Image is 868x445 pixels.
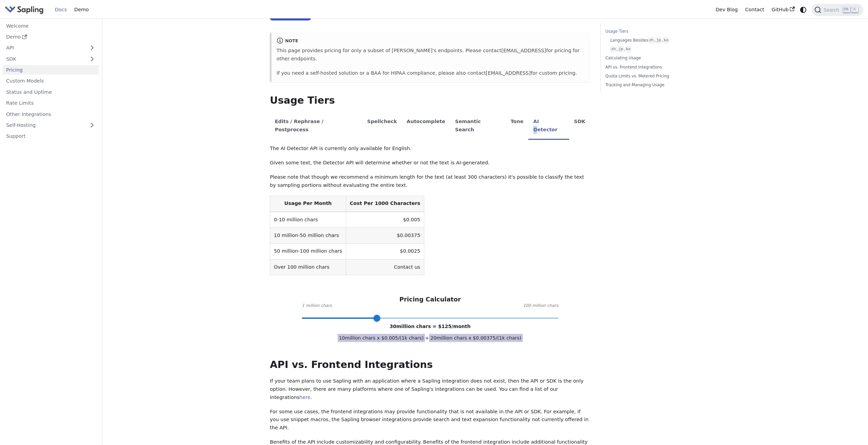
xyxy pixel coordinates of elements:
img: Sapling.ai [5,5,44,15]
p: Given some text, the Detector API will determine whether or not the text is AI-generated. [270,159,590,167]
code: zh [648,38,654,43]
a: Demo [2,32,99,42]
a: Other Integrations [2,109,99,119]
a: Docs [51,4,71,15]
a: Support [2,131,99,141]
a: Contact [741,4,768,15]
li: AI Detector [528,113,569,140]
kbd: K [851,6,858,13]
td: 10 million-50 million chars [270,228,346,243]
a: API vs. Frontend Integrations [605,64,698,71]
span: 10 million chars x $ 0.005 /(1k chars) [338,334,425,342]
a: [EMAIL_ADDRESS] [486,70,531,76]
p: The AI Detector API is currently only available for English. [270,145,590,153]
a: Languages Besideszh,jp,ko [610,37,695,44]
span: + [425,335,429,341]
a: Pricing [2,65,99,75]
button: Expand sidebar category 'SDK' [85,54,99,64]
a: Sapling.ai [5,5,46,15]
li: Edits / Rephrase / Postprocess [270,113,362,140]
td: $0.00375 [346,228,424,243]
a: GitHub [768,4,798,15]
span: 1 million chars [302,302,332,309]
a: zh,jp,ko [610,46,695,53]
h2: API vs. Frontend Integrations [270,359,590,371]
a: SDK [2,54,85,64]
li: Semantic Search [450,113,506,140]
h2: Usage Tiers [270,94,590,107]
a: Welcome [2,21,99,31]
td: 50 million-100 million chars [270,243,346,259]
span: 20 million chars x $ 0.00375 /(1k chars) [429,334,523,342]
button: Expand sidebar category 'API' [85,43,99,53]
h3: Pricing Calculator [399,296,461,303]
code: zh [610,46,616,52]
a: Usage Tiers [605,28,698,35]
a: Status and Uptime [2,87,99,97]
p: Please note that though we recommend a minimum length for the text (at least 300 characters) it's... [270,173,590,190]
code: jp [656,38,662,43]
li: Tone [506,113,529,140]
a: Quota Limits vs. Metered Pricing [605,73,698,79]
button: Search (Ctrl+K) [812,4,863,16]
td: $0.005 [346,212,424,228]
p: If your team plans to use Sapling with an application where a Sapling integration does not exist,... [270,377,590,401]
p: For some use cases, the frontend integrations may provide functionality that is not available in ... [270,408,590,432]
a: Dev Blog [712,4,741,15]
code: jp [618,46,624,52]
td: $0.0025 [346,243,424,259]
li: Autocomplete [402,113,450,140]
a: Custom Models [2,76,99,86]
span: 30 million chars = $ 125 /month [390,324,471,329]
span: 100 million chars [523,302,558,309]
th: Usage Per Month [270,196,346,212]
td: Over 100 million chars [270,259,346,275]
td: 0-10 million chars [270,212,346,228]
a: Calculating Usage [605,55,698,61]
p: This page provides pricing for only a subset of [PERSON_NAME]'s endpoints. Please contact for pri... [277,47,586,63]
code: ko [625,46,631,52]
a: [EMAIL_ADDRESS] [501,48,546,53]
span: Search [821,7,843,13]
a: API [2,43,85,53]
a: Tracking and Managing Usage [605,82,698,88]
div: note [277,37,586,45]
a: Rate Limits [2,98,99,108]
code: ko [663,38,669,43]
li: Spellcheck [362,113,402,140]
p: If you need a self-hosted solution or a BAA for HIPAA compliance, please also contact for custom ... [277,69,586,77]
li: SDK [569,113,590,140]
button: Switch between dark and light mode (currently system mode) [798,5,808,15]
td: Contact us [346,259,424,275]
th: Cost Per 1000 Characters [346,196,424,212]
a: Demo [71,4,92,15]
a: Self-Hosting [2,120,99,130]
a: here [299,395,310,400]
